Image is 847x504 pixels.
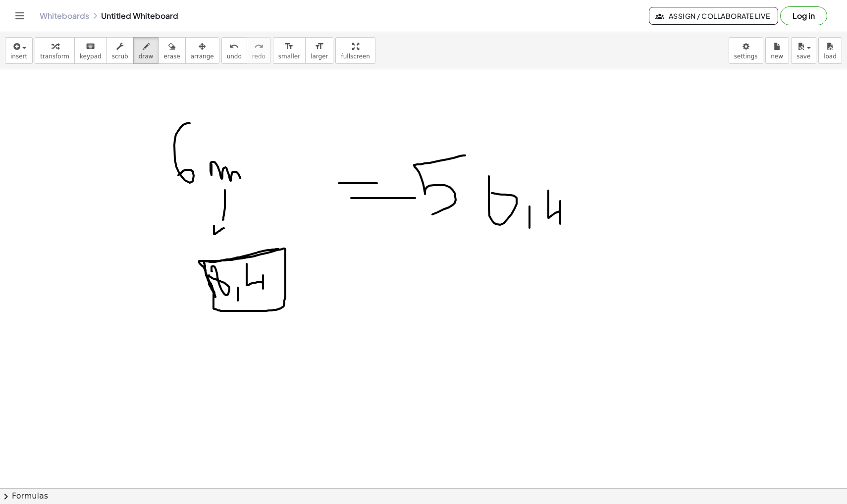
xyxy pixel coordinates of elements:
span: Assign / Collaborate Live [657,11,770,20]
span: undo [227,53,242,60]
button: erase [158,37,185,64]
button: Toggle navigation [12,8,28,24]
span: arrange [191,53,214,60]
span: save [796,53,810,60]
button: keyboardkeypad [74,37,107,64]
i: redo [254,41,264,52]
button: fullscreen [335,37,375,64]
span: fullscreen [341,53,370,60]
i: undo [229,41,239,52]
span: scrub [112,53,128,60]
button: draw [133,37,159,64]
span: keypad [80,53,102,60]
i: keyboard [86,41,95,52]
span: larger [311,53,328,60]
button: transform [35,37,75,64]
button: Assign / Collaborate Live [649,7,778,25]
span: new [771,53,783,60]
button: undoundo [221,37,247,64]
button: format_sizelarger [305,37,333,64]
button: load [818,37,842,64]
button: insert [5,37,33,64]
button: new [765,37,789,64]
span: redo [252,53,265,60]
span: smaller [278,53,300,60]
button: settings [729,37,763,64]
button: arrange [185,37,219,64]
button: scrub [106,37,134,64]
a: Whiteboards [40,11,89,21]
i: format_size [315,41,324,52]
button: format_sizesmaller [273,37,306,64]
span: insert [10,53,27,60]
span: erase [163,53,180,60]
span: settings [734,53,758,60]
span: draw [139,53,154,60]
i: format_size [284,41,294,52]
button: save [791,37,816,64]
button: Log in [780,6,827,25]
button: redoredo [247,37,271,64]
span: transform [40,53,69,60]
span: load [824,53,837,60]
